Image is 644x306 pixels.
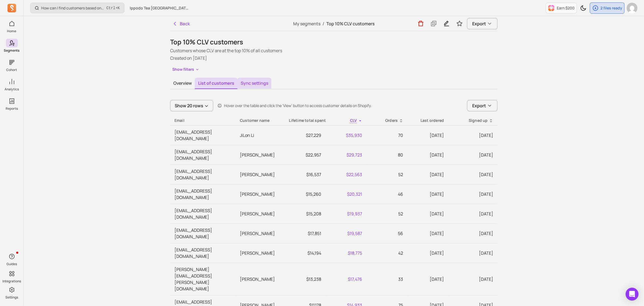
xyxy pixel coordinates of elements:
span: + [106,5,120,11]
td: 46 [367,184,408,204]
p: 2 files ready [600,5,622,11]
p: Customer name [240,118,280,123]
p: [DATE] [453,132,493,138]
td: $22,563 [326,165,367,184]
td: [PERSON_NAME][EMAIL_ADDRESS][PERSON_NAME][DOMAIN_NAME] [170,263,236,295]
button: Export [467,18,498,29]
p: [DATE] [412,132,444,138]
div: Orders [371,118,403,123]
td: [EMAIL_ADDRESS][DOMAIN_NAME] [170,165,236,184]
td: 33 [367,263,408,295]
p: [DATE] [453,250,493,256]
td: $17,476 [326,263,367,295]
p: [DATE] [412,211,444,217]
td: $16,537 [285,165,326,184]
td: [EMAIL_ADDRESS][DOMAIN_NAME] [170,223,236,243]
button: Overview [170,78,195,88]
h1: Top 10% CLV customers [170,38,498,46]
div: Last ordered [412,118,444,123]
button: Earn $200 [546,3,577,13]
button: Toggle favorite [454,18,465,29]
button: Sync settings [237,78,271,89]
div: Open Intercom Messenger [626,288,639,301]
td: $14,194 [285,243,326,263]
td: [EMAIL_ADDRESS][DOMAIN_NAME] [170,204,236,223]
button: Ippodo Tea [GEOGRAPHIC_DATA] & [GEOGRAPHIC_DATA] [127,3,194,13]
p: JiLon Li [240,132,280,138]
p: [DATE] [412,191,444,197]
td: $22,957 [285,145,326,165]
p: [PERSON_NAME] [240,230,280,237]
p: Created on [DATE] [170,55,498,61]
button: 2 files ready [590,2,625,14]
p: [PERSON_NAME] [240,211,280,217]
button: List of customers [195,78,237,89]
td: $35,930 [326,125,367,145]
p: Earn $200 [557,5,575,11]
p: How can I find customers based on RFM and lifecycle stages? [41,5,104,11]
span: Export [472,102,486,109]
td: $15,208 [285,204,326,223]
p: Settings [5,295,18,300]
td: 80 [367,145,408,165]
p: [DATE] [412,152,444,158]
p: [PERSON_NAME] [240,250,280,256]
p: [DATE] [453,230,493,237]
p: [DATE] [412,250,444,256]
p: [DATE] [453,211,493,217]
p: Home [7,29,16,33]
td: $27,229 [285,125,326,145]
td: $13,238 [285,263,326,295]
button: Show 20 rows [170,100,213,111]
td: $18,775 [326,243,367,263]
td: [EMAIL_ADDRESS][DOMAIN_NAME] [170,243,236,263]
p: Guides [6,262,17,266]
p: [DATE] [453,152,493,158]
p: [DATE] [412,230,444,237]
span: CLV [350,118,357,123]
p: Segments [4,48,20,53]
button: Export [467,100,498,111]
p: [PERSON_NAME] [240,276,280,282]
td: $19,937 [326,204,367,223]
p: Integrations [2,279,21,283]
span: Export [472,20,486,27]
button: Show filters [170,66,202,73]
kbd: Ctrl [106,5,115,11]
a: My segments [293,21,320,27]
td: 70 [367,125,408,145]
kbd: K [118,6,120,10]
p: [PERSON_NAME] [240,191,280,197]
td: 52 [367,165,408,184]
td: $20,321 [326,184,367,204]
p: [DATE] [412,171,444,178]
td: 52 [367,204,408,223]
button: Guides [6,251,18,267]
td: 56 [367,223,408,243]
div: Signed up [453,118,493,123]
div: Email [174,118,231,123]
button: Toggle dark mode [578,3,589,13]
button: How can I find customers based on RFM and lifecycle stages?Ctrl+K [30,3,124,13]
td: $19,587 [326,223,367,243]
td: $15,260 [285,184,326,204]
p: Reports [6,106,18,111]
p: Cohort [6,68,17,72]
td: [EMAIL_ADDRESS][DOMAIN_NAME] [170,184,236,204]
p: [DATE] [453,171,493,178]
img: avatar [627,3,638,13]
p: Analytics [5,87,19,91]
td: [EMAIL_ADDRESS][DOMAIN_NAME] [170,125,236,145]
p: [DATE] [453,276,493,282]
td: $29,723 [326,145,367,165]
span: / [320,21,326,27]
p: [PERSON_NAME] [240,171,280,178]
p: [DATE] [453,191,493,197]
div: Lifetime total spent [289,118,321,123]
span: Ippodo Tea [GEOGRAPHIC_DATA] & [GEOGRAPHIC_DATA] [130,5,191,11]
td: $17,851 [285,223,326,243]
p: Customers whose CLV are at the top 10% of all customers [170,47,498,54]
p: [DATE] [412,276,444,282]
td: [EMAIL_ADDRESS][DOMAIN_NAME] [170,145,236,165]
span: Top 10% CLV customers [326,21,374,27]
